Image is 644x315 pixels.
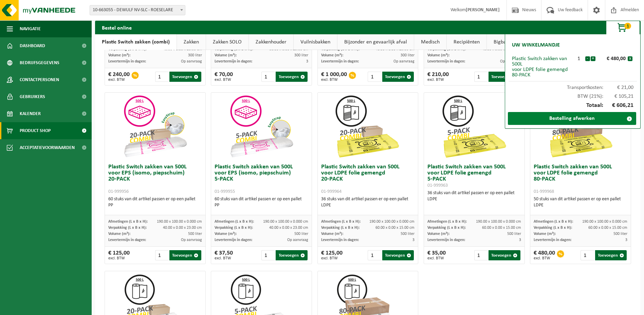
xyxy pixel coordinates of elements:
h3: Plastic Switch zakken van 500L voor LDPE folie gemengd 5-PACK [427,164,521,188]
span: excl. BTW [215,78,233,82]
span: 500 liter [188,232,202,236]
span: 01-999955 [215,189,235,194]
span: 60.00 x 0.00 x 15.00 cm [482,226,521,230]
span: excl. BTW [215,256,233,260]
a: Medisch [414,34,446,50]
span: Levertermijn in dagen: [427,238,465,242]
button: Toevoegen [169,250,201,260]
input: 1 [368,72,381,82]
input: 1 [474,72,488,82]
div: 50 stuks van dit artikel passen er op een pallet [534,196,627,208]
input: 1 [261,250,275,260]
span: Op aanvraag [181,59,202,63]
span: 500 liter [507,232,521,236]
span: Afmetingen (L x B x H): [321,220,361,224]
span: Volume (m³): [321,53,343,57]
a: Recipiënten [447,34,486,50]
div: € 35,00 [427,250,446,260]
div: 1 [573,56,585,61]
div: € 125,00 [321,250,343,260]
input: 1 [155,250,169,260]
button: Toevoegen [489,250,520,260]
img: 01-999955 [227,93,295,161]
span: Op aanvraag [181,238,202,242]
button: + [591,56,595,61]
span: Levertermijn in dagen: [108,59,146,63]
a: Zakken SOLO [206,34,249,50]
a: Vuilnisbakken [294,34,337,50]
span: 3 [412,238,415,242]
button: Toevoegen [382,250,414,260]
span: Levertermijn in dagen: [215,59,252,63]
span: 300 liter [294,53,308,57]
span: 01-999956 [108,189,129,194]
span: 300 liter [188,53,202,57]
div: Transportkosten: [509,81,637,90]
span: 190.00 x 100.00 x 0.000 cm [369,220,415,224]
span: excl. BTW [427,78,449,82]
span: 40.00 x 0.00 x 23.00 cm [163,226,202,230]
span: 190.00 x 100.00 x 0.000 cm [476,220,521,224]
span: 300 liter [401,53,415,57]
a: Plastic Switch zakken (combi) [95,34,177,50]
span: Levertermijn in dagen: [321,59,359,63]
a: Bijzonder en gevaarlijk afval [337,34,414,50]
span: 190.00 x 100.00 x 0.000 cm [582,220,627,224]
input: 1 [368,250,381,260]
input: 1 [261,72,275,82]
span: 10-663055 - DEWULF NV-SLC - ROESELARE [90,5,185,15]
div: LDPE [427,196,521,202]
span: Volume (m³): [427,53,449,57]
span: Volume (m³): [321,232,343,236]
a: Bestelling afwerken [508,112,636,125]
span: Afmetingen (L x B x H): [427,220,467,224]
div: PP [215,202,308,208]
div: € 37,50 [215,250,233,260]
button: Toevoegen [382,72,414,82]
h3: Plastic Switch zakken van 500L voor EPS (isomo, piepschuim) 5-PACK [215,164,308,194]
button: Toevoegen [489,72,520,82]
span: Dashboard [20,37,45,54]
div: LDPE [321,202,415,208]
span: Op aanvraag [500,59,521,63]
span: Afmetingen (L x B x H): [108,220,148,224]
div: € 480,00 [534,250,555,260]
span: Levertermijn in dagen: [534,238,571,242]
div: Totaal: [509,99,637,112]
div: 36 stuks van dit artikel passen er op een pallet [321,196,415,208]
span: 60.00 x 0.00 x 15.00 cm [588,226,627,230]
span: Op aanvraag [287,238,308,242]
span: 190.00 x 100.00 x 0.000 cm [263,220,308,224]
span: 500 liter [613,232,627,236]
h3: Plastic Switch zakken van 500L voor EPS (isomo, piepschuim) 20-PACK [108,164,202,194]
button: 1 [606,21,640,34]
span: Gebruikers [20,88,45,105]
a: Zakkenhouder [249,34,293,50]
button: Toevoegen [169,72,201,82]
button: - [585,56,590,61]
div: BTW (21%): [509,90,637,99]
div: PP [108,202,202,208]
span: Verpakking (L x B x H): [321,226,360,230]
span: Product Shop [20,122,51,139]
div: € 240,00 [108,72,130,82]
button: Toevoegen [595,250,627,260]
span: 500 liter [401,232,415,236]
span: 3 [625,238,627,242]
strong: [PERSON_NAME] [466,7,500,13]
span: excl. BTW [321,256,343,260]
span: 01-999968 [534,189,554,194]
span: 500 liter [294,232,308,236]
span: excl. BTW [427,256,446,260]
span: excl. BTW [108,256,130,260]
span: Kalender [20,105,41,122]
input: 1 [155,72,169,82]
div: € 480,00 [597,56,628,61]
button: x [628,56,632,61]
input: 1 [474,250,488,260]
div: € 125,00 [108,250,130,260]
span: 40.00 x 0.00 x 23.00 cm [269,226,308,230]
span: 3 [306,59,308,63]
button: Toevoegen [276,250,307,260]
span: Op aanvraag [393,59,415,63]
